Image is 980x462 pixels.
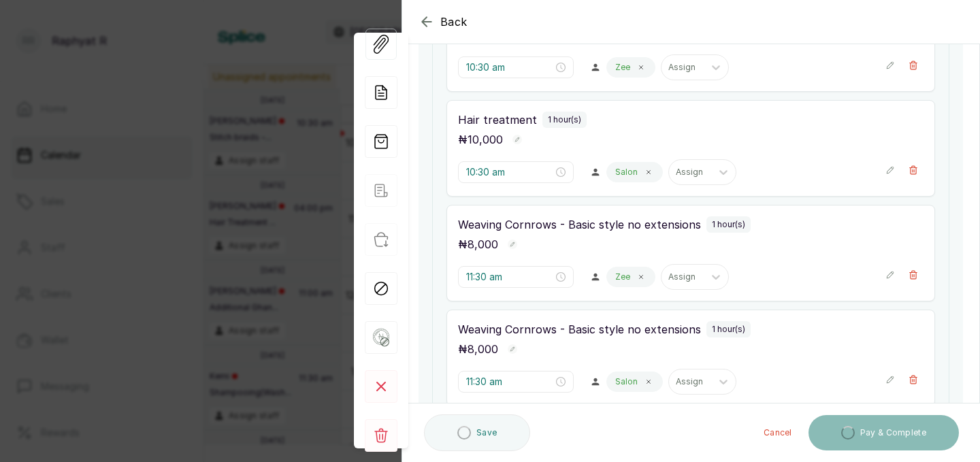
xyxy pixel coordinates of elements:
button: Cancel [753,415,803,450]
span: Back [440,14,468,30]
p: Salon [615,376,638,387]
p: Hair treatment [458,112,537,128]
p: Zee [615,62,630,73]
button: Save [424,414,530,451]
p: ₦ [458,341,498,357]
p: ₦ [458,131,503,148]
p: Zee [615,271,630,282]
p: Weaving Cornrows - Basic style no extensions [458,321,701,337]
p: Salon [615,167,638,178]
p: 1 hour(s) [548,114,581,125]
input: Select time [466,269,553,284]
p: Weaving Cornrows - Basic style no extensions [458,216,701,233]
button: Back [419,14,468,30]
input: Select time [466,165,553,180]
button: Pay & Complete [808,415,959,450]
span: 10,000 [468,133,503,146]
p: 1 hour(s) [712,219,745,230]
input: Select time [466,60,553,75]
span: 8,000 [468,342,498,356]
input: Select time [466,374,553,389]
p: ₦ [458,236,498,252]
span: 8,000 [468,237,498,251]
p: 1 hour(s) [712,324,745,335]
